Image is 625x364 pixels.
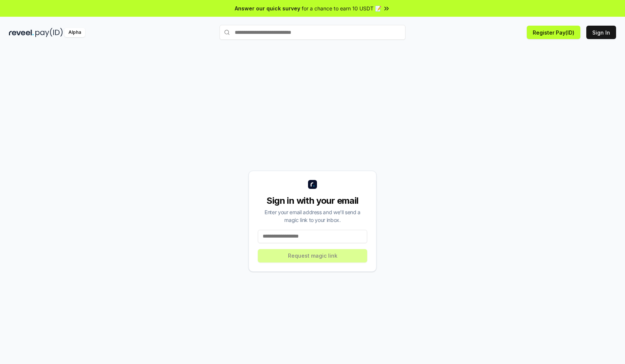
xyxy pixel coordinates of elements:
img: pay_id [35,28,63,37]
img: reveel_dark [9,28,34,37]
div: Alpha [64,28,85,37]
div: Enter your email address and we’ll send a magic link to your inbox. [258,208,367,224]
button: Sign In [586,26,616,39]
button: Register Pay(ID) [527,26,580,39]
span: for a chance to earn 10 USDT 📝 [302,4,381,12]
div: Sign in with your email [258,195,367,207]
span: Answer our quick survey [235,4,300,12]
img: logo_small [308,180,317,189]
